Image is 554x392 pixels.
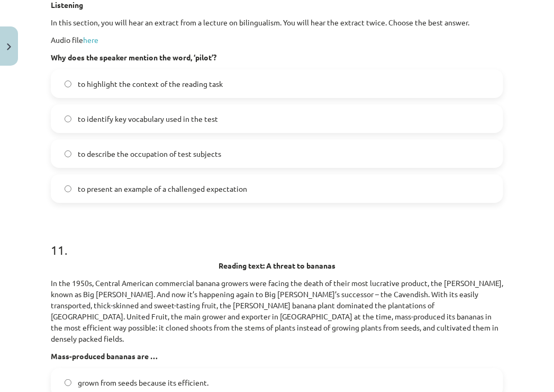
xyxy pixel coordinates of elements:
[51,52,216,62] b: Why does the speaker mention the word, ‘pilot’?
[51,351,158,361] strong: Mass-produced bananas are …
[219,261,335,270] strong: Reading text: A threat to bananas
[65,185,71,192] input: to present an example of a challenged expectation
[78,377,208,388] span: grown from seeds because its efficient.
[51,224,503,257] h1: 11 .
[51,17,503,28] p: In this section, you will hear an extract from a lecture on bilingualism. You will hear the extra...
[65,150,71,157] input: to describe the occupation of test subjects
[51,278,503,344] p: In the 1950s, Central American commercial banana growers were facing the death of their most lucr...
[78,183,247,194] span: to present an example of a challenged expectation
[65,81,71,87] input: to highlight the context of the reading task
[65,115,71,122] input: to identify key vocabulary used in the test
[83,35,98,44] a: here
[51,34,503,46] p: Audio file
[65,379,71,386] input: grown from seeds because its efficient.
[78,148,221,159] span: to describe the occupation of test subjects
[78,113,218,124] span: to identify key vocabulary used in the test
[7,43,11,50] img: icon-close-lesson-0947bae3869378f0d4975bcd49f059093ad1ed9edebbc8119c70593378902aed.svg
[78,78,223,90] span: to highlight the context of the reading task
